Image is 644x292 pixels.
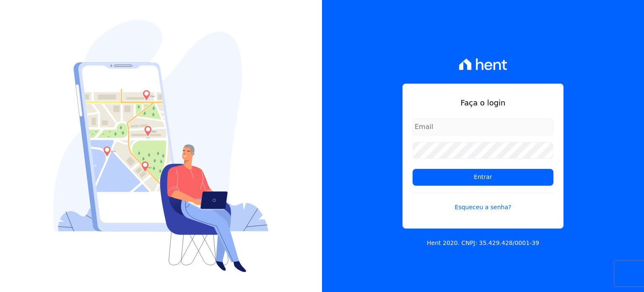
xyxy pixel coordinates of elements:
[427,239,539,247] p: Hent 2020. CNPJ: 35.429.428/0001-39
[53,20,269,272] img: Login
[413,97,553,108] h1: Faça o login
[413,169,553,186] input: Entrar
[413,118,553,135] input: Email
[413,192,553,212] a: Esqueceu a senha?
